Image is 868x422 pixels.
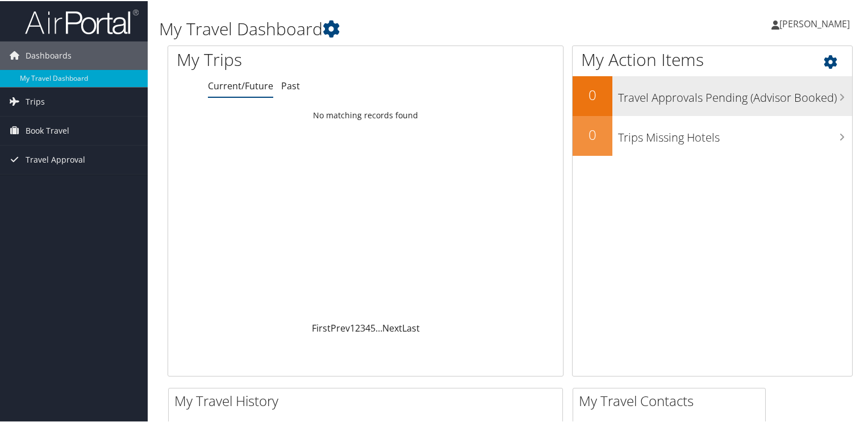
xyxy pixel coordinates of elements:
[26,115,69,144] span: Book Travel
[573,84,612,104] h2: 0
[573,47,852,71] h1: My Action Items
[331,321,350,333] a: Prev
[177,47,390,71] h1: My Trips
[174,390,562,409] h2: My Travel History
[618,123,852,144] h3: Trips Missing Hotels
[355,321,360,333] a: 2
[168,104,563,125] td: No matching records found
[312,321,331,333] a: First
[375,321,382,333] span: …
[350,321,355,333] a: 1
[618,83,852,105] h3: Travel Approvals Pending (Advisor Booked)
[159,16,627,40] h1: My Travel Dashboard
[402,321,420,333] a: Last
[26,86,45,115] span: Trips
[26,40,72,69] span: Dashboards
[771,6,861,40] a: [PERSON_NAME]
[26,144,85,173] span: Travel Approval
[370,321,375,333] a: 5
[25,7,139,34] img: airportal-logo.png
[573,124,612,143] h2: 0
[382,321,402,333] a: Next
[281,78,300,91] a: Past
[208,78,273,91] a: Current/Future
[365,321,370,333] a: 4
[573,115,852,155] a: 0Trips Missing Hotels
[779,16,850,29] span: [PERSON_NAME]
[573,75,852,115] a: 0Travel Approvals Pending (Advisor Booked)
[360,321,365,333] a: 3
[579,390,765,409] h2: My Travel Contacts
